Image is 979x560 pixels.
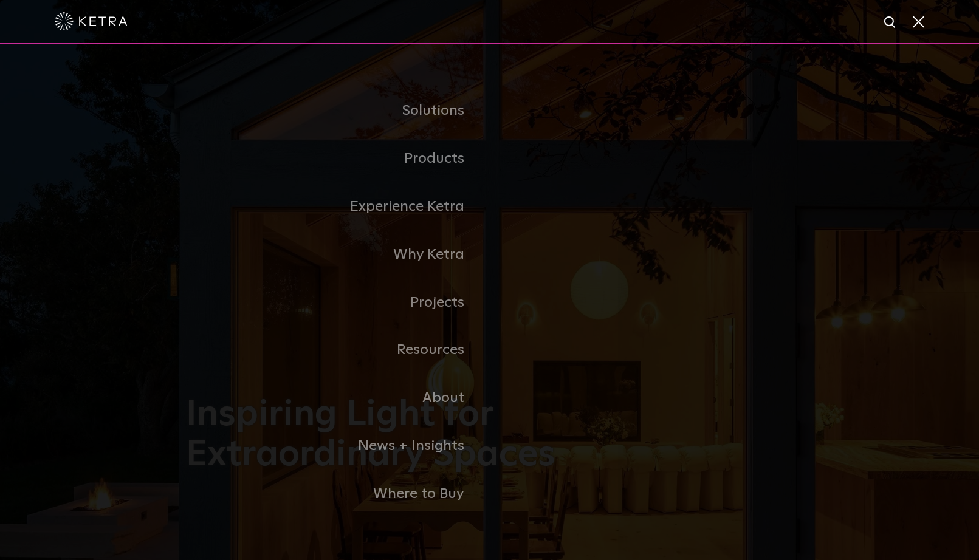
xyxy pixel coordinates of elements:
[186,279,490,327] a: Projects
[186,470,490,518] a: Where to Buy
[55,12,128,30] img: ketra-logo-2019-white
[186,326,490,374] a: Resources
[186,422,490,470] a: News + Insights
[186,135,490,183] a: Products
[186,87,490,135] a: Solutions
[186,87,794,517] div: Navigation Menu
[186,231,490,279] a: Why Ketra
[186,183,490,231] a: Experience Ketra
[186,374,490,422] a: About
[883,15,898,30] img: search icon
